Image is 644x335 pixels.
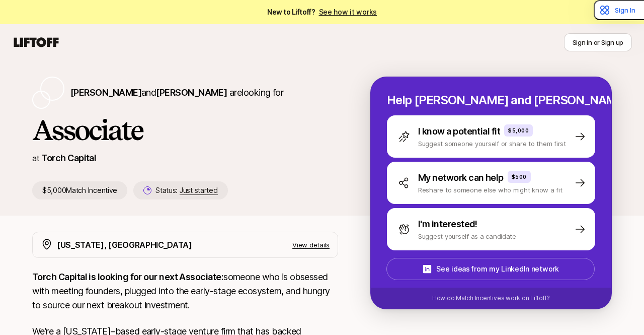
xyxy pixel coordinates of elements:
span: and [141,87,227,98]
p: Status: [155,184,217,196]
p: $5,000 Match Incentive [32,181,127,199]
button: Sign in or Sign up [564,33,632,51]
span: [PERSON_NAME] [70,87,141,98]
p: $5,000 [508,126,529,135]
strong: Torch Capital is looking for our next Associate: [32,272,223,282]
p: at [32,152,39,165]
p: How do Match Incentives work on Liftoff? [432,294,550,303]
span: New to Liftoff? [267,6,377,18]
p: I know a potential fit [418,124,500,139]
h1: Associate [32,115,338,145]
p: Suggest someone yourself or share to them first [418,139,566,149]
p: [US_STATE], [GEOGRAPHIC_DATA] [57,238,192,251]
p: Suggest yourself as a candidate [418,231,516,241]
p: See ideas from my LinkedIn network [436,263,558,275]
a: Torch Capital [41,153,96,163]
a: See how it works [319,8,377,16]
button: See ideas from my LinkedIn network [386,258,595,280]
p: someone who is obsessed with meeting founders, plugged into the early-stage ecosystem, and hungry... [32,270,338,312]
p: View details [292,240,330,250]
p: I'm interested! [418,217,477,231]
p: $500 [512,173,527,181]
p: Reshare to someone else who might know a fit [418,185,562,195]
span: [PERSON_NAME] [156,87,227,98]
p: Help [PERSON_NAME] and [PERSON_NAME] hire [387,93,595,107]
p: are looking for [70,86,283,100]
p: My network can help [418,171,504,185]
span: Just started [180,186,218,195]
